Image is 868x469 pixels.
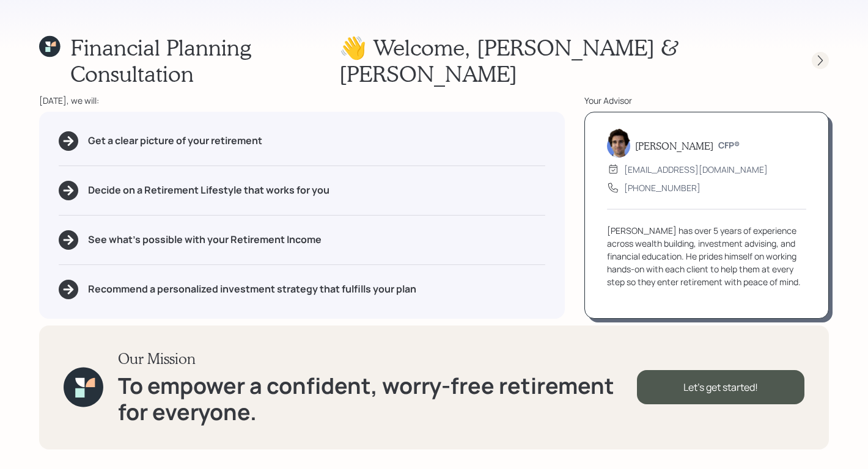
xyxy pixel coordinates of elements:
div: [EMAIL_ADDRESS][DOMAIN_NAME] [624,163,768,176]
img: harrison-schaefer-headshot-2.png [607,128,630,158]
h5: See what's possible with your Retirement Income [88,234,322,245]
h1: 👋 Welcome , [PERSON_NAME] & [PERSON_NAME] [339,34,790,87]
h5: Recommend a personalized investment strategy that fulfills your plan [88,283,416,295]
h1: To empower a confident, worry-free retirement for everyone. [118,373,637,425]
div: Your Advisor [584,94,829,107]
h5: Get a clear picture of your retirement [88,135,262,147]
h5: [PERSON_NAME] [635,140,713,151]
div: [DATE], we will: [39,94,565,107]
h6: CFP® [718,140,740,151]
h3: Our Mission [118,350,637,368]
h5: Decide on a Retirement Lifestyle that works for you [88,184,329,196]
div: Let's get started! [637,370,804,404]
h1: Financial Planning Consultation [70,34,339,87]
div: [PHONE_NUMBER] [624,181,701,194]
div: [PERSON_NAME] has over 5 years of experience across wealth building, investment advising, and fin... [607,224,806,288]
